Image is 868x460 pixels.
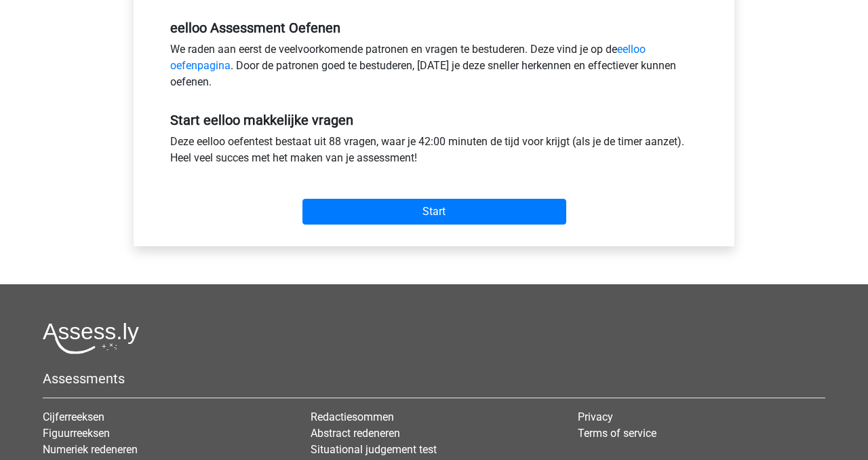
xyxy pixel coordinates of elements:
[578,427,656,440] a: Terms of service
[43,427,110,440] a: Figuurreeksen
[160,134,708,172] div: Deze eelloo oefentest bestaat uit 88 vragen, waar je 42:00 minuten de tijd voor krijgt (als je de...
[43,410,104,423] a: Cijferreeksen
[170,20,698,36] h5: eelloo Assessment Oefenen
[302,199,566,225] input: Start
[578,410,613,423] a: Privacy
[311,427,400,440] a: Abstract redeneren
[170,112,698,128] h5: Start eelloo makkelijke vragen
[160,41,708,96] div: We raden aan eerst de veelvoorkomende patronen en vragen te bestuderen. Deze vind je op de . Door...
[43,443,138,456] a: Numeriek redeneren
[311,443,437,456] a: Situational judgement test
[43,322,139,354] img: Assessly logo
[43,370,825,387] h5: Assessments
[311,410,394,423] a: Redactiesommen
